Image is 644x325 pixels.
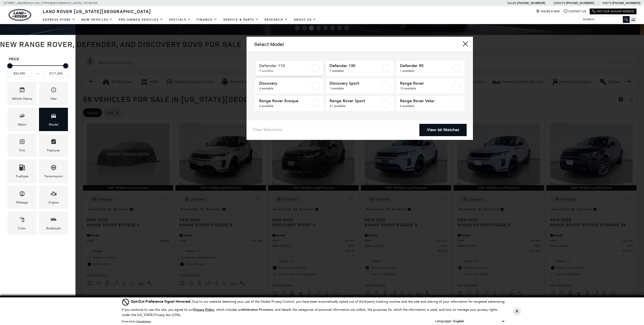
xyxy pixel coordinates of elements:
[259,98,310,103] span: Range Rover Evoque
[7,63,12,68] div: Minimum Price
[7,70,32,77] input: Minimum
[19,163,25,174] span: Fueltype
[330,63,381,68] span: Defender 130
[51,86,57,96] span: Year
[553,1,565,5] span: Service
[116,15,166,24] a: Pre-Owned Vehicles
[220,15,262,24] a: Service & Parts
[458,37,473,52] button: close
[262,15,291,24] a: Research
[47,148,60,153] div: Features
[18,226,26,231] div: Color
[579,16,629,22] input: Search
[166,15,194,24] a: Specials
[517,1,545,5] a: [PHONE_NUMBER]
[254,41,284,47] h2: Select Model
[4,1,98,5] a: [STREET_ADDRESS] • [US_STATE][GEOGRAPHIC_DATA], CO 80905
[602,1,612,5] span: Parts
[396,96,464,111] a: Range Rover Velar4 available
[255,61,323,76] a: Defender 1109 available
[46,226,61,231] div: Bodystyle
[612,1,640,5] a: [PHONE_NUMBER]
[9,57,67,62] h5: Price
[330,86,381,91] span: 1 available
[259,63,310,68] span: Defender 110
[330,98,381,103] span: Range Rover Sport
[400,86,451,91] span: 13 available
[242,307,273,312] strong: Arbitration Provision
[259,68,310,73] span: 9 available
[400,63,451,68] span: Defender 90
[19,112,25,122] span: Make
[63,63,68,68] div: Maximum Price
[40,8,154,14] a: Land Rover [US_STATE][GEOGRAPHIC_DATA]
[326,78,394,93] a: Discovery Sport1 available
[39,134,68,157] div: FeaturesFeatures
[122,308,497,317] p: If you continue to use this site, you agree to our , which includes an , and details the categori...
[39,159,68,183] div: TransmissionTransmission
[7,62,68,77] div: Price
[12,96,32,101] div: Vehicle Status
[435,319,452,323] div: Language:
[131,299,192,304] span: Opt-Out Preference Signal Honored .
[400,68,451,73] span: 1 available
[507,1,516,5] span: Sales
[291,15,319,24] a: About Us
[400,103,451,109] span: 4 available
[512,307,521,316] button: Close Button
[452,318,505,324] select: Language Select
[253,127,282,133] a: Clear Selections
[131,299,505,304] div: Due to our website detecting your use of the Global Privacy Control, you have been automatically ...
[8,159,36,183] div: FueltypeFueltype
[50,96,57,101] div: Year
[396,61,464,76] a: Defender 901 available
[51,137,57,148] span: Features
[39,211,68,235] div: BodystyleBodystyle
[400,98,451,103] span: Range Rover Velar
[326,61,394,76] a: Defender 1307 available
[43,8,151,14] span: Land Rover [US_STATE][GEOGRAPHIC_DATA]
[8,211,36,235] div: ColorColor
[18,122,26,127] div: Make
[193,307,214,312] u: Privacy Policy
[8,108,36,131] div: MakeMake
[51,163,57,174] span: Transmission
[259,81,310,86] span: Discovery
[19,189,25,200] span: Mileage
[19,86,25,96] span: Vehicle
[326,96,394,111] a: Range Rover Sport21 available
[8,134,36,157] div: TrimTrim
[51,215,57,226] span: Bodystyle
[136,320,151,323] a: ComplyAuto
[51,112,57,122] span: Model
[49,122,58,127] div: Model
[19,148,25,153] div: Trim
[592,10,634,13] a: Visit Our Jaguar Website
[39,108,68,131] div: ModelModel
[564,10,586,13] a: Contact Us
[9,9,31,21] img: Land Rover
[39,186,68,209] div: EngineEngine
[396,78,464,93] a: Range Rover13 available
[193,308,214,311] a: Privacy Policy
[259,103,310,109] span: 6 available
[78,15,116,24] a: New Vehicles
[40,15,319,24] nav: Main Navigation
[330,68,381,73] span: 7 available
[194,15,220,24] a: Finance
[51,189,57,200] span: Engine
[16,200,28,205] div: Mileage
[16,174,28,179] div: Fueltype
[419,124,467,136] a: View 66 Matches
[330,81,381,86] span: Discovery Sport
[8,82,36,105] div: VehicleVehicle Status
[44,174,63,179] div: Transmission
[259,86,310,91] span: 4 available
[566,1,594,5] a: [PHONE_NUMBER]
[49,200,59,205] div: Engine
[400,81,451,86] span: Range Rover
[19,215,25,226] span: Color
[122,320,151,323] div: Powered by
[536,10,560,13] a: Hours & Map
[8,186,36,209] div: MileageMileage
